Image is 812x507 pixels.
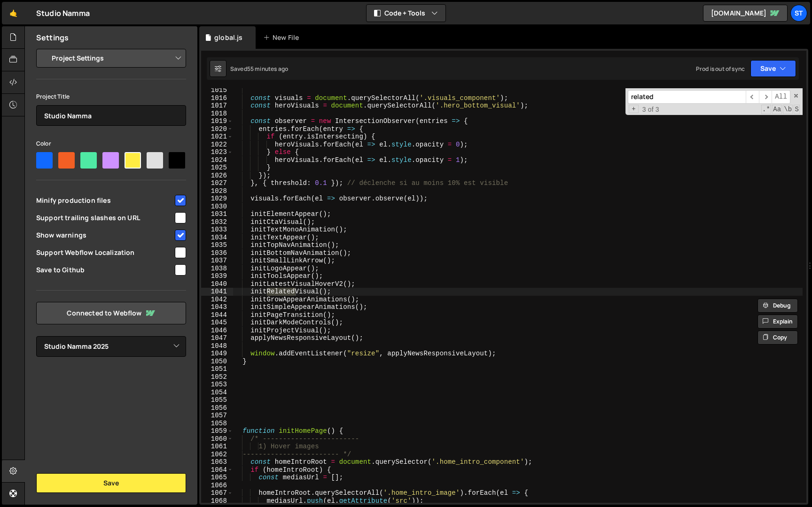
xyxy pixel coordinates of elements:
[201,133,233,141] div: 1021
[201,272,233,280] div: 1039
[696,65,745,73] div: Prod is out of sync
[201,226,233,234] div: 1033
[263,33,303,42] div: New File
[201,443,233,451] div: 1061
[761,105,771,114] span: RegExp Search
[201,164,233,172] div: 1025
[201,234,233,242] div: 1034
[201,102,233,110] div: 1017
[201,373,233,381] div: 1052
[36,105,186,126] input: Project name
[201,427,233,435] div: 1059
[201,489,233,497] div: 1067
[201,125,233,133] div: 1020
[201,117,233,125] div: 1019
[201,187,233,195] div: 1028
[201,365,233,373] div: 1051
[757,315,798,329] button: Explain
[201,389,233,397] div: 1054
[201,241,233,249] div: 1035
[201,303,233,311] div: 1043
[201,148,233,156] div: 1023
[201,404,233,412] div: 1056
[201,350,233,358] div: 1049
[201,249,233,257] div: 1036
[201,334,233,342] div: 1047
[201,141,233,149] div: 1022
[201,412,233,420] div: 1057
[201,319,233,327] div: 1045
[201,179,233,187] div: 1027
[759,90,772,104] span: ​
[201,218,233,226] div: 1032
[201,203,233,211] div: 1030
[783,105,793,114] span: Whole Word Search
[201,482,233,490] div: 1066
[230,65,288,73] div: Saved
[201,396,233,404] div: 1055
[794,105,800,114] span: Search In Selection
[201,435,233,443] div: 1060
[201,474,233,482] div: 1065
[201,156,233,164] div: 1024
[36,473,186,493] button: Save
[201,327,233,335] div: 1046
[703,5,788,22] a: [DOMAIN_NAME]
[757,330,798,345] button: Copy
[36,213,173,223] span: Support trailing slashes on URL
[36,32,69,43] h2: Settings
[201,296,233,304] div: 1042
[201,358,233,366] div: 1050
[750,60,796,77] button: Save
[201,288,233,296] div: 1041
[36,139,51,148] label: Color
[629,105,639,114] span: Toggle Replace mode
[639,106,663,114] span: 3 of 3
[201,458,233,466] div: 1063
[201,265,233,273] div: 1038
[201,172,233,180] div: 1026
[36,230,173,240] span: Show warnings
[36,302,186,324] a: Connected to Webflow
[746,90,759,104] span: ​
[201,311,233,319] div: 1044
[214,33,242,42] div: global.js
[201,280,233,288] div: 1040
[201,86,233,94] div: 1015
[201,94,233,102] div: 1016
[2,2,25,24] a: 🤙
[201,342,233,350] div: 1048
[772,105,782,114] span: CaseSensitive Search
[36,92,70,101] label: Project Title
[201,195,233,203] div: 1029
[201,420,233,428] div: 1058
[36,196,173,205] span: Minify production files
[201,381,233,389] div: 1053
[36,248,173,257] span: Support Webflow Localization
[790,5,807,22] a: St
[757,299,798,313] button: Debug
[201,497,233,505] div: 1068
[367,5,445,22] button: Code + Tools
[36,8,90,19] div: Studio Namma
[36,265,173,275] span: Save to Github
[201,466,233,474] div: 1064
[247,65,288,73] div: 55 minutes ago
[628,90,746,104] input: Search for
[201,110,233,118] div: 1018
[201,210,233,218] div: 1031
[772,90,790,104] span: Alt-Enter
[201,451,233,459] div: 1062
[201,257,233,265] div: 1037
